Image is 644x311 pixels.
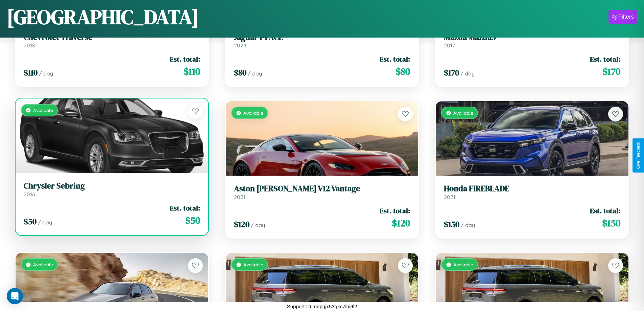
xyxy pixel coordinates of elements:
span: Est. total: [170,54,200,64]
span: Available [33,107,53,113]
h3: Honda FIREBLADE [444,184,620,194]
span: / day [39,70,53,77]
span: Available [33,262,53,267]
span: 2017 [444,42,455,49]
span: $ 110 [184,65,200,78]
a: Chrysler Sebring2016 [24,181,200,198]
a: Mazda Mazda52017 [444,32,620,49]
span: / day [248,70,262,77]
span: $ 80 [234,67,246,78]
span: $ 170 [444,67,459,78]
div: Filters [618,14,634,20]
span: 2024 [234,42,246,49]
span: 2021 [444,194,455,200]
span: $ 170 [602,65,620,78]
h3: Chrysler Sebring [24,181,200,191]
span: / day [251,222,265,228]
div: Give Feedback [636,142,641,169]
span: $ 80 [396,65,410,78]
a: Aston [PERSON_NAME] V12 Vantage2021 [234,184,410,200]
span: $ 50 [185,214,200,227]
a: Honda FIREBLADE2021 [444,184,620,200]
span: Est. total: [590,54,620,64]
span: Available [243,110,263,116]
span: Est. total: [380,54,410,64]
button: Filters [609,10,637,24]
span: Est. total: [380,206,410,216]
span: Est. total: [590,206,620,216]
span: Est. total: [170,203,200,213]
span: 2018 [24,42,35,49]
h1: [GEOGRAPHIC_DATA] [7,3,199,31]
span: $ 120 [234,219,249,230]
span: $ 120 [392,216,410,230]
span: $ 150 [602,216,620,230]
span: / day [38,219,52,226]
span: 2016 [24,191,35,198]
a: Chevrolet Traverse2018 [24,32,200,49]
span: / day [461,222,475,228]
span: $ 150 [444,219,459,230]
h3: Aston [PERSON_NAME] V12 Vantage [234,184,410,194]
span: $ 110 [24,67,38,78]
span: Available [453,262,473,267]
span: Available [243,262,263,267]
p: Support ID: mepgjx53gkc7ihi6l2 [287,302,357,311]
span: 2021 [234,194,245,200]
span: $ 50 [24,216,37,227]
span: / day [460,70,475,77]
div: Open Intercom Messenger [7,288,23,304]
a: Jaguar I-PACE2024 [234,32,410,49]
span: Available [453,110,473,116]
